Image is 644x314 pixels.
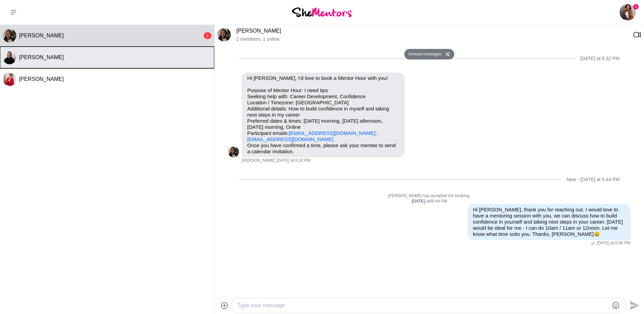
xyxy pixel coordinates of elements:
img: K [3,72,16,86]
textarea: Type your message [237,301,609,310]
p: Once you have confirmed a time, please ask your mentee to send a calendar invitation. [247,142,399,155]
span: [PERSON_NAME] [19,54,64,60]
a: [EMAIL_ADDRESS][DOMAIN_NAME] [247,136,333,142]
p: 2 members , 1 online [236,36,628,42]
span: 1 [633,4,639,10]
div: New - [DATE] at 5:44 PM [567,177,620,182]
img: G [228,146,239,157]
p: Purpose of Mentor Hour: I need tips Seeking help with: Career Development, Confidence Location / ... [247,87,399,142]
time: 2025-08-29T10:32:10.312Z [277,158,310,163]
div: Kat Milner [3,72,16,86]
span: 😀 [594,231,600,237]
img: G [217,28,231,41]
a: Orine Silveira-McCuskey1 [620,4,636,20]
img: She Mentors Logo [292,7,352,17]
a: [PERSON_NAME] [236,28,281,34]
p: [PERSON_NAME] has accepted the booking. [228,193,630,199]
p: Hi [PERSON_NAME], thank you for reaching out. I would love to have a mentoring session with you, ... [473,207,625,237]
img: Orine Silveira-McCuskey [620,4,636,20]
button: Send [626,298,641,313]
div: Getrude Mereki [228,146,239,157]
img: G [3,29,16,42]
div: Cara Gleeson [3,51,16,64]
strong: [DATE] [411,199,426,204]
div: Getrude Mereki [217,28,231,41]
img: C [3,51,16,64]
p: Hi [PERSON_NAME], I'd love to book a Mentor Hour with you! [247,75,399,81]
a: [EMAIL_ADDRESS][DOMAIN_NAME] [289,130,375,136]
div: 1 [204,32,211,39]
span: [PERSON_NAME] [19,76,64,82]
div: Getrude Mereki [3,29,16,42]
div: at 05:44 PM [228,199,630,204]
time: 2025-08-31T08:00:12.430Z [597,241,630,246]
button: Emoji picker [612,301,620,310]
span: [PERSON_NAME] [242,158,275,163]
button: Unread messages [404,49,443,60]
span: [PERSON_NAME] [19,33,64,38]
div: [DATE] at 8:32 PM [580,56,620,62]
